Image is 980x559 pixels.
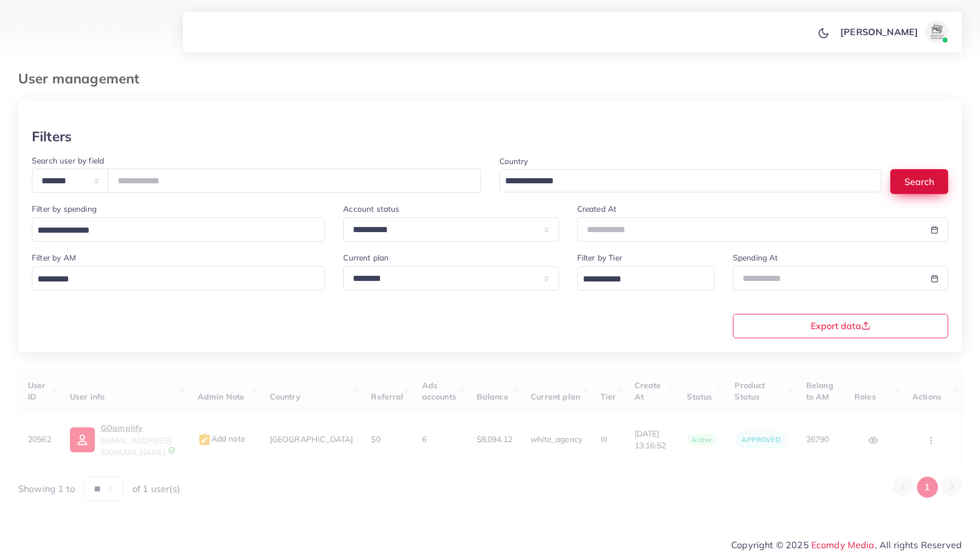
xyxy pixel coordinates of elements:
[34,222,310,239] input: Search for option
[925,20,948,43] img: avatar
[731,538,962,552] span: Copyright © 2025
[811,321,870,330] span: Export data
[32,252,76,263] label: Filter by AM
[733,252,778,263] label: Spending At
[32,128,72,145] h3: Filters
[32,155,104,166] label: Search user by field
[499,155,528,167] label: Country
[577,252,622,263] label: Filter by Tier
[34,271,310,288] input: Search for option
[18,70,148,87] h3: User management
[343,252,389,263] label: Current plan
[840,25,918,39] p: [PERSON_NAME]
[501,173,867,190] input: Search for option
[499,169,882,192] div: Search for option
[32,203,97,215] label: Filter by spending
[890,169,948,194] button: Search
[343,203,399,215] label: Account status
[577,203,617,215] label: Created At
[811,539,875,550] a: Ecomdy Media
[733,314,948,338] button: Export data
[32,217,325,242] div: Search for option
[834,20,953,43] a: [PERSON_NAME]avatar
[579,271,700,288] input: Search for option
[32,266,325,291] div: Search for option
[577,266,715,291] div: Search for option
[875,538,962,552] span: , All rights Reserved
